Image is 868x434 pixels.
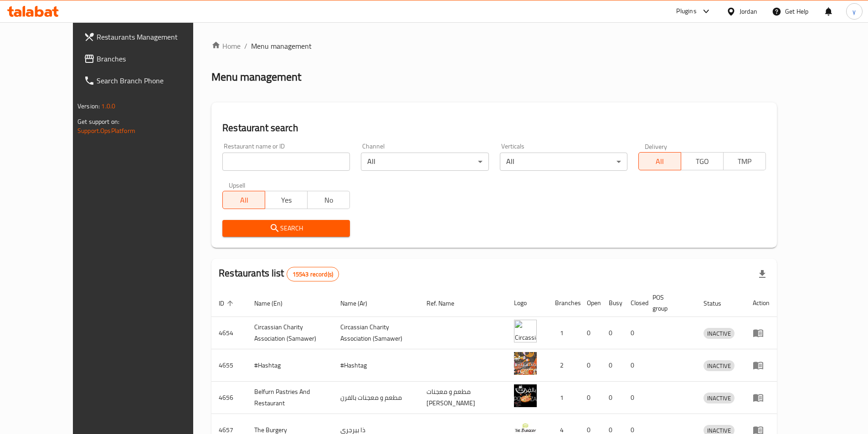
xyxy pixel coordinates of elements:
button: TGO [681,152,724,170]
td: 0 [601,349,623,382]
td: 0 [623,317,645,349]
div: All [361,153,488,171]
h2: Restaurants list [219,266,339,281]
img: ​Circassian ​Charity ​Association​ (Samawer) [514,320,537,342]
span: POS group [652,292,685,314]
td: 4656 [211,382,247,414]
span: No [311,194,346,207]
td: Belfurn Pastries And Restaurant [247,382,333,414]
td: 0 [580,349,601,382]
th: Branches [548,289,580,317]
span: Restaurants Management [97,31,211,42]
td: 0 [601,317,623,349]
td: 0 [580,382,601,414]
a: Home [211,41,241,51]
a: Support.OpsPlatform [77,125,135,137]
li: / [244,41,247,51]
td: 0 [580,317,601,349]
img: Belfurn Pastries And Restaurant [514,384,537,407]
div: INACTIVE [704,360,734,371]
td: ​Circassian ​Charity ​Association​ (Samawer) [247,317,333,349]
td: 4654 [211,317,247,349]
a: Branches [77,48,218,70]
td: مطعم و معجنات [PERSON_NAME] [419,382,507,414]
span: y [853,6,856,16]
th: Open [580,289,601,317]
span: ID [219,298,236,309]
span: Version: [77,100,100,112]
span: INACTIVE [704,393,734,403]
span: TGO [685,155,720,168]
img: #Hashtag [514,352,537,375]
span: All [226,194,262,207]
div: Menu [753,360,770,371]
span: Branches [97,53,211,64]
th: Action [745,289,777,317]
span: Status [704,298,733,309]
th: Logo [507,289,548,317]
h2: Menu management [211,70,301,84]
td: 1 [548,317,580,349]
div: Plugins [676,6,696,17]
th: Busy [601,289,623,317]
label: Upsell [229,182,246,188]
div: Export file [751,263,773,285]
div: Menu [753,392,770,403]
span: All [642,155,678,168]
span: Get support on: [77,116,119,128]
td: 2 [548,349,580,382]
span: TMP [727,155,762,168]
span: 15543 record(s) [287,270,339,279]
button: Yes [265,191,308,209]
span: 1.0.0 [101,100,115,112]
span: Yes [269,194,304,207]
td: ​Circassian ​Charity ​Association​ (Samawer) [333,317,419,349]
span: Menu management [251,41,312,51]
a: Restaurants Management [77,26,218,48]
div: Menu [753,327,770,338]
span: Ref. Name [426,298,466,309]
span: Search [230,223,343,234]
input: Search for restaurant name or ID.. [222,153,350,171]
span: Name (Ar) [340,298,379,309]
span: Name (En) [254,298,294,309]
td: 4655 [211,349,247,382]
td: 0 [623,349,645,382]
h2: Restaurant search [222,121,766,135]
span: INACTIVE [704,328,734,339]
nav: breadcrumb [211,41,777,51]
div: All [500,153,627,171]
a: Search Branch Phone [77,70,218,92]
button: All [638,152,681,170]
button: TMP [723,152,766,170]
span: Search Branch Phone [97,75,211,86]
td: #Hashtag [247,349,333,382]
button: No [307,191,350,209]
div: Jordan [740,6,757,16]
td: 0 [601,382,623,414]
td: مطعم و معجنات بالفرن [333,382,419,414]
span: INACTIVE [704,361,734,371]
td: #Hashtag [333,349,419,382]
label: Delivery [645,143,668,149]
div: Total records count [287,267,339,281]
th: Closed [623,289,645,317]
td: 0 [623,382,645,414]
td: 1 [548,382,580,414]
button: Search [222,220,350,237]
button: All [222,191,265,209]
